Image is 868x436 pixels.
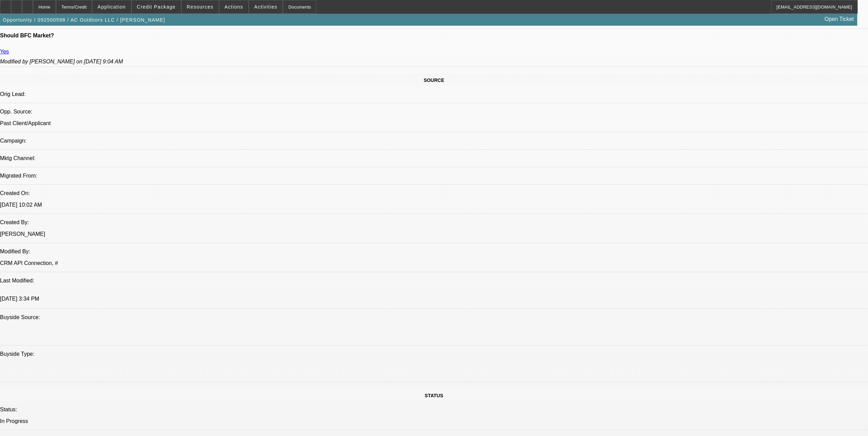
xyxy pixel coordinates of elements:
[424,77,444,83] span: SOURCE
[219,0,248,13] button: Actions
[425,393,443,398] span: STATUS
[92,0,131,13] button: Application
[822,13,857,25] a: Open Ticket
[182,0,219,13] button: Resources
[3,17,165,23] span: Opportunity / 092500598 / AC Outdoors LLC / [PERSON_NAME]
[254,4,278,10] span: Activities
[224,4,243,10] span: Actions
[187,4,213,10] span: Resources
[132,0,181,13] button: Credit Package
[249,0,283,13] button: Activities
[137,4,176,10] span: Credit Package
[97,4,126,10] span: Application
